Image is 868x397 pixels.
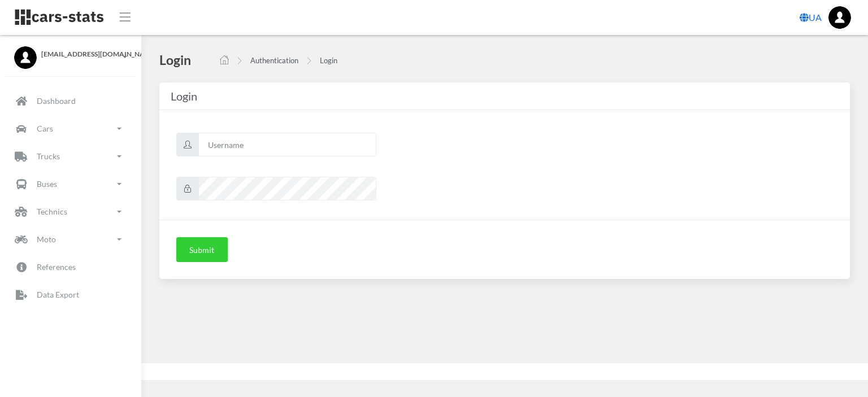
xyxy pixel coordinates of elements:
[8,226,133,252] a: Moto
[37,232,56,246] p: Moto
[37,149,60,163] p: Trucks
[8,88,133,114] a: Dashboard
[176,237,228,262] button: Submit
[37,260,76,274] p: References
[37,121,53,136] p: Cars
[14,8,105,26] img: navbar brand
[37,287,79,302] p: Data Export
[8,116,133,142] a: Cars
[171,89,197,103] span: Login
[250,56,298,65] a: Authentication
[37,177,57,191] p: Buses
[198,133,376,156] input: Username
[8,282,133,308] a: Data Export
[37,94,76,108] p: Dashboard
[828,6,851,29] img: ...
[8,171,133,197] a: Buses
[795,6,826,29] a: UA
[8,254,133,280] a: References
[159,51,191,68] h4: Login
[41,49,127,59] span: [EMAIL_ADDRESS][DOMAIN_NAME]
[320,56,337,65] a: Login
[8,199,133,225] a: Technics
[14,46,127,59] a: [EMAIL_ADDRESS][DOMAIN_NAME]
[8,143,133,169] a: Trucks
[37,204,67,219] p: Technics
